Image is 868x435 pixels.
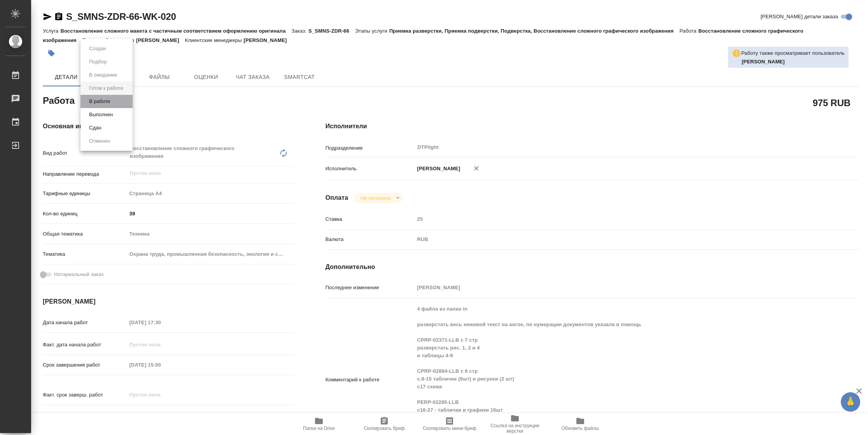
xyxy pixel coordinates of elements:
button: Отменен [87,137,112,145]
button: Выполнен [87,110,115,119]
button: В ожидании [87,71,119,79]
button: Создан [87,44,108,53]
button: В работе [87,97,112,106]
button: Подбор [87,58,109,66]
button: Готов к работе [87,84,126,93]
button: Сдан [87,124,103,132]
